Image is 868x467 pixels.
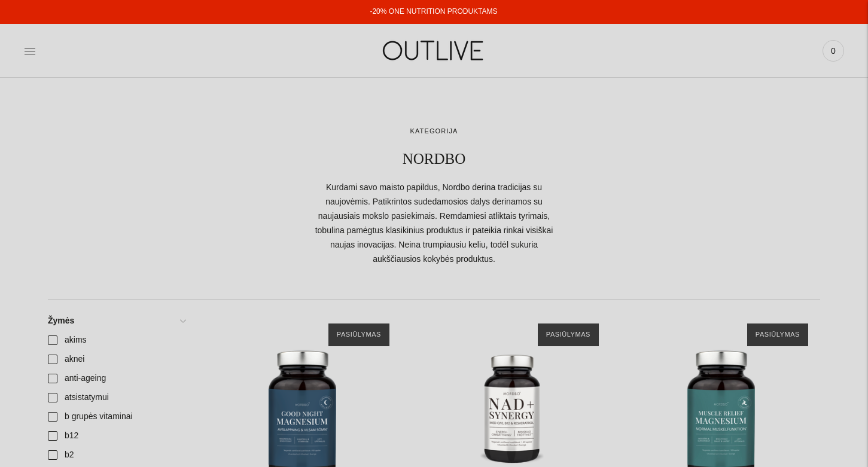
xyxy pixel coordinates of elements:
[41,331,192,350] a: akims
[41,445,192,465] a: b2
[41,312,192,331] a: Žymės
[370,7,497,16] a: -20% ONE NUTRITION PRODUKTAMS
[41,350,192,369] a: aknei
[41,369,192,388] a: anti-ageing
[41,407,192,426] a: b grupės vitaminai
[823,38,844,64] a: 0
[825,42,842,59] span: 0
[360,30,509,71] img: OUTLIVE
[41,426,192,445] a: b12
[41,388,192,407] a: atsistatymui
